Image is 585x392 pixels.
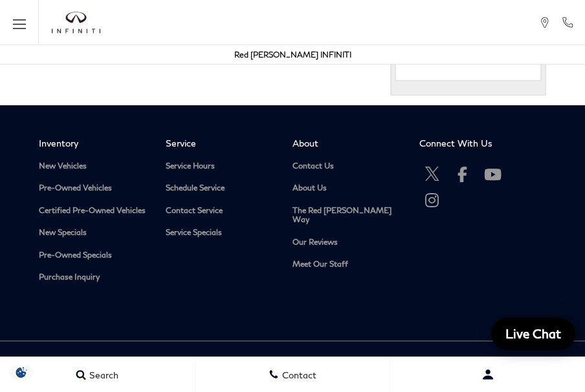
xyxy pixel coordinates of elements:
a: New Vehicles [39,161,146,171]
img: INFINITI [52,12,100,34]
button: Open user profile menu [390,358,585,391]
a: Open Twitter in a new window [419,161,445,187]
a: Service Hours [166,161,273,171]
span: Live Chat [499,325,568,342]
span: Contact [279,369,316,380]
a: Our Reviews [292,238,400,247]
a: infiniti [52,12,100,34]
a: Purchase Inquiry [39,273,146,282]
section: Click to Open Cookie Consent Modal [6,366,36,379]
a: Live Chat [491,318,575,350]
a: Open Facebook in a new window [450,161,476,187]
a: About Us [292,183,400,193]
a: The Red [PERSON_NAME] Way [292,206,400,225]
a: Schedule Service [166,183,273,193]
a: Contact Us [292,161,400,171]
a: Pre-Owned Specials [39,251,146,260]
a: Meet Our Staff [292,260,400,269]
img: Opt-Out Icon [6,366,36,379]
a: Open Youtube-play in a new window [480,161,506,187]
a: New Specials [39,228,146,238]
span: Inventory [39,138,146,149]
span: About [292,138,400,149]
a: Certified Pre-Owned Vehicles [39,206,146,216]
a: Red [PERSON_NAME] INFINITI [234,50,351,59]
a: Pre-Owned Vehicles [39,183,146,193]
a: Contact Service [166,206,273,216]
span: Search [86,369,118,380]
a: Open Instagram in a new window [419,187,445,213]
a: Service Specials [166,228,273,238]
span: Connect With Us [419,138,527,149]
span: Service [166,138,273,149]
